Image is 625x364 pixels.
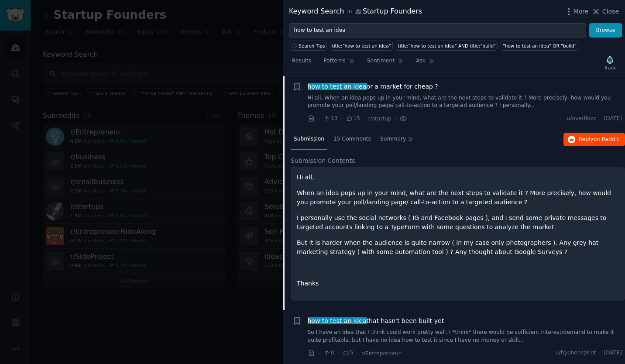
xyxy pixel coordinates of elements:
[323,115,337,123] span: 13
[501,41,578,51] a: "how to test an idea" OR "build"
[292,57,311,65] span: Results
[602,7,619,16] span: Close
[503,43,577,49] div: "how to test an idea" OR "build"
[556,349,596,357] span: u/hyphensprint
[320,54,357,72] a: Patterns
[318,349,320,358] span: ·
[604,65,616,71] div: Track
[323,349,334,357] span: 0
[346,115,360,123] span: 15
[367,57,395,65] span: Sentiment
[396,41,498,51] a: title:"how to test an idea" AND title:"build"
[357,349,358,358] span: ·
[318,114,320,123] span: ·
[308,316,444,326] span: that hasn't been built yet
[297,213,619,232] p: I personally use the social networks ( IG and Facebook pages ), and I send some private messages ...
[332,43,391,49] div: title:"how to test an idea"
[395,114,396,123] span: ·
[564,7,589,16] button: More
[297,189,619,207] p: When an idea pops up in your mind, what are the next steps to validate it ? More precisely, how w...
[297,279,619,288] p: Thanks
[294,135,324,143] span: Submission
[594,136,619,142] span: on Reddit
[361,350,401,357] span: r/Entrepreneur
[308,82,438,91] a: how to test an ideaor a market for cheap ?
[589,23,622,38] button: Browse
[308,316,444,326] a: how to test an ideathat hasn't been built yet
[398,43,496,49] div: title:"how to test an idea" AND title:"build"
[299,43,325,49] span: Search Tips
[337,349,339,358] span: ·
[368,116,391,122] span: r/startup
[307,317,367,324] span: how to test an idea
[604,349,622,357] span: [DATE]
[347,8,352,16] span: in
[323,57,345,65] span: Patterns
[599,115,601,123] span: ·
[604,115,622,123] span: [DATE]
[289,23,586,38] input: Try a keyword related to your business
[591,7,619,16] button: Close
[416,57,426,65] span: Ask
[341,114,343,123] span: ·
[413,54,438,72] a: Ask
[308,94,622,110] a: Hi all, When an idea pops up in your mind, what are the next steps to validate it ? More precisel...
[573,7,589,16] span: More
[364,54,407,72] a: Sentiment
[289,54,314,72] a: Results
[297,263,619,272] p: ​
[601,54,619,72] button: Track
[330,41,393,51] a: title:"how to test an idea"
[291,156,355,165] span: Submission Contents
[308,329,622,344] a: So I have an idea that I think could work pretty well. I *think* there would be sufficient intere...
[363,114,365,123] span: ·
[567,115,596,123] span: u/overflozz
[297,238,619,257] p: But it is harder when the audience is quite narrow ( in my case only photographers ). Any grey ha...
[599,349,601,357] span: ·
[563,133,625,147] button: Replyon Reddit
[297,173,619,182] p: Hi all,
[289,41,327,51] button: Search Tips
[342,349,353,357] span: 5
[579,136,619,144] span: Reply
[307,83,367,90] span: how to test an idea
[289,6,422,17] div: Keyword Search Startup Founders
[333,135,371,143] span: 15 Comments
[308,82,438,91] span: or a market for cheap ?
[380,135,406,143] span: Summary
